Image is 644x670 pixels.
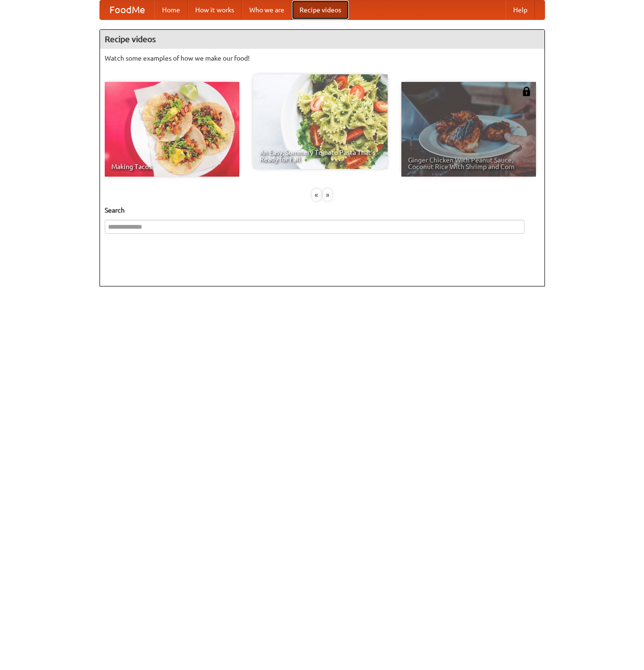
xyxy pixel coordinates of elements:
a: Recipe videos [292,0,349,19]
span: Making Tacos [111,163,233,170]
a: Making Tacos [105,82,239,177]
a: Who we are [242,0,292,19]
a: FoodMe [100,0,154,19]
a: Home [154,0,188,19]
div: « [312,189,321,201]
a: How it works [188,0,242,19]
img: 483408.png [522,87,531,96]
h5: Search [105,205,540,215]
h4: Recipe videos [100,30,544,49]
a: An Easy, Summery Tomato Pasta That's Ready for Fall [253,74,388,169]
span: An Easy, Summery Tomato Pasta That's Ready for Fall [260,149,381,162]
div: » [323,189,332,201]
p: Watch some examples of how we make our food! [105,54,540,63]
a: Help [506,0,535,19]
